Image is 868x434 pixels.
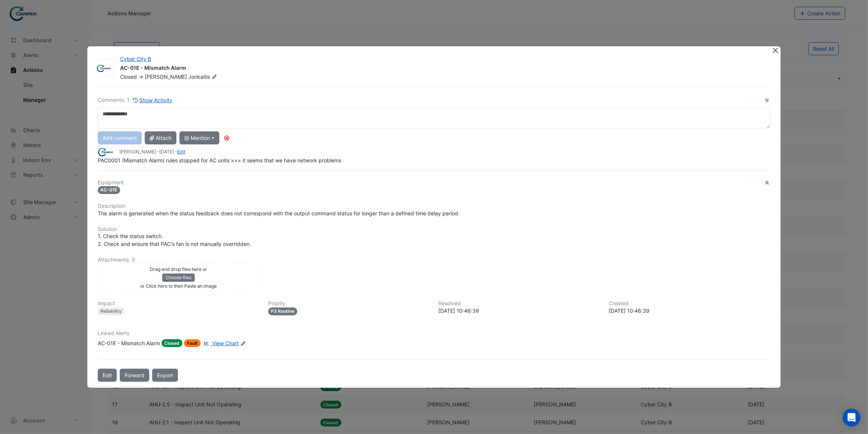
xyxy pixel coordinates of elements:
button: Attach [145,131,176,144]
span: Jonkaitis [188,73,219,81]
div: [DATE] 10:46:39 [609,307,770,315]
span: AC-01E [98,186,120,194]
small: Drag and drop files here or [150,266,207,272]
div: Open Intercom Messenger [843,409,861,427]
div: Reliability [98,307,125,315]
small: or Click here to then Paste an image [140,283,217,289]
span: 1. Check the status switch. 2. Check and ensure that PAC's fan is not manually overridden. [98,233,251,247]
h6: Solution [98,226,771,232]
h6: Priority [268,300,430,307]
a: Cyber City B [120,56,151,62]
div: AC-01E - Mismatch Alarm [120,64,763,73]
a: View Chart [202,339,239,347]
button: Close [771,46,779,54]
span: -> [138,74,143,80]
h6: Impact [98,300,259,307]
h6: Description [98,203,771,209]
button: Show Activity [132,96,173,104]
span: Fault [184,339,201,347]
div: AC-01E - Mismatch Alarm [98,339,160,347]
a: Edit [177,149,185,154]
h6: Equipment [98,179,771,186]
div: [DATE] 10:46:39 [439,307,600,315]
h6: Created [609,300,770,307]
button: @ Mention [179,131,219,144]
span: 2025-08-29 10:46:40 [159,149,174,154]
h6: Attachments: 0 [98,257,771,263]
img: Caverion [97,65,114,72]
span: [PERSON_NAME] [145,74,187,80]
button: Choose files [162,274,195,282]
div: Tooltip anchor [223,135,230,141]
span: PAC0001 (Mismatch Alarm) rules stopped for AC units >>> it seems that we have network problems [98,157,341,163]
span: The alarm is generated when the status feedback does not correspond with the output command statu... [98,210,460,216]
button: Edit [98,369,117,382]
h6: Linked Alerts [98,330,771,337]
span: Closed [120,74,137,80]
div: Comments: 1 [98,96,173,104]
a: Export [152,369,178,382]
small: [PERSON_NAME] - - [119,149,185,155]
span: Closed [162,339,183,347]
img: Caverion [98,148,116,156]
button: Forward [120,369,149,382]
fa-icon: Edit Linked Alerts [240,341,246,346]
div: P3 Routine [268,307,298,315]
h6: Resolved [439,300,600,307]
span: View Chart [212,340,239,346]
